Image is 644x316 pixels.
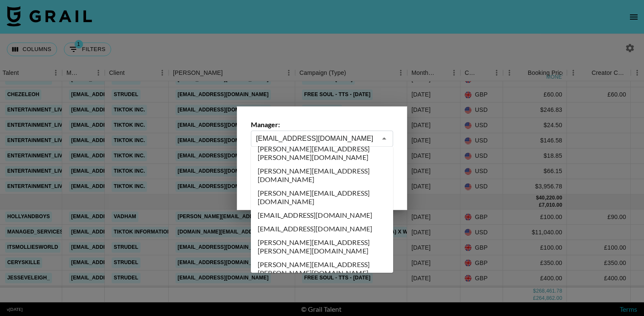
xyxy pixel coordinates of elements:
button: Close [378,133,390,145]
li: [PERSON_NAME][EMAIL_ADDRESS][DOMAIN_NAME] [251,187,393,209]
li: [PERSON_NAME][EMAIL_ADDRESS][PERSON_NAME][DOMAIN_NAME] [251,258,393,280]
li: [PERSON_NAME][EMAIL_ADDRESS][PERSON_NAME][DOMAIN_NAME] [251,142,393,165]
li: [EMAIL_ADDRESS][DOMAIN_NAME] [251,222,393,236]
li: [EMAIL_ADDRESS][DOMAIN_NAME] [251,209,393,222]
li: [PERSON_NAME][EMAIL_ADDRESS][PERSON_NAME][DOMAIN_NAME] [251,236,393,258]
label: Manager: [251,120,393,129]
li: [PERSON_NAME][EMAIL_ADDRESS][DOMAIN_NAME] [251,165,393,187]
